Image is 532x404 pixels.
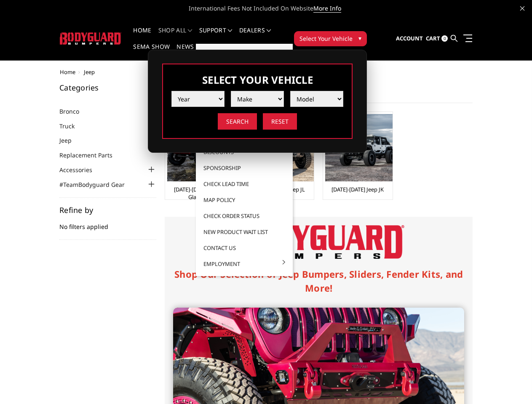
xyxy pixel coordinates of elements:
[331,186,384,193] a: [DATE]-[DATE] Jeep JK
[239,27,271,44] a: Dealers
[171,91,225,107] select: Please select the value from list.
[199,224,289,240] a: New Product Wait List
[176,44,194,60] a: News
[59,206,156,240] div: No filters applied
[358,34,361,43] span: ▾
[171,73,343,87] h3: Select Your Vehicle
[313,4,341,13] a: More Info
[231,91,284,107] select: Please select the value from list.
[59,84,156,91] h5: Categories
[426,27,448,50] a: Cart 0
[59,136,82,145] a: Jeep
[294,31,367,46] button: Select Your Vehicle
[158,27,192,44] a: shop all
[263,113,297,130] input: Reset
[426,35,440,42] span: Cart
[299,34,353,43] span: Select Your Vehicle
[60,32,122,45] img: BODYGUARD BUMPERS
[396,27,423,50] a: Account
[490,364,532,404] iframe: Chat Widget
[59,151,123,159] a: Replacement Parts
[59,107,90,116] a: Bronco
[173,267,464,295] h1: Shop Our Selection of Jeep Bumpers, Sliders, Fender Kits, and More!
[59,122,85,130] a: Truck
[84,68,95,76] span: Jeep
[60,68,75,76] a: Home
[199,48,289,64] a: FAQ
[199,176,289,192] a: Check Lead Time
[199,208,289,224] a: Check Order Status
[233,225,404,259] img: Bodyguard Bumpers Logo
[199,192,289,208] a: MAP Policy
[59,206,156,214] h5: Refine by
[199,256,289,272] a: Employment
[167,186,233,201] a: [DATE]-[DATE] Jeep JT Gladiator
[59,165,103,174] a: Accessories
[133,44,170,60] a: SEMA Show
[199,160,289,176] a: Sponsorship
[199,27,233,44] a: Support
[133,27,151,44] a: Home
[59,180,135,189] a: #TeamBodyguard Gear
[441,35,448,42] span: 0
[199,240,289,256] a: Contact Us
[218,113,257,130] input: Search
[396,35,423,42] span: Account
